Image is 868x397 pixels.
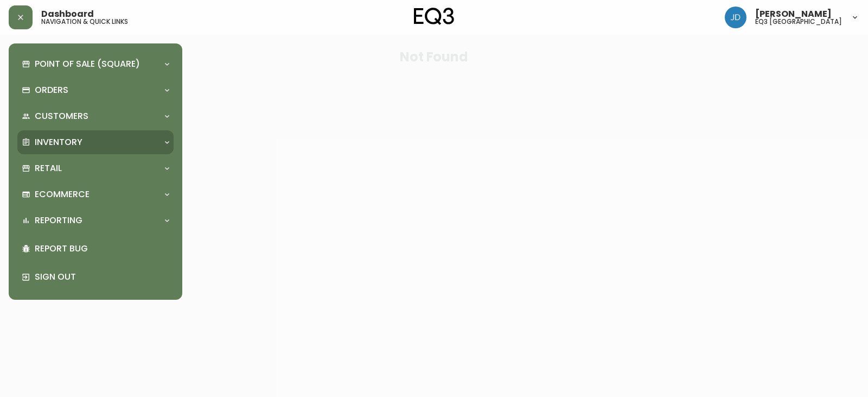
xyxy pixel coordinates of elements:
div: Orders [17,78,174,102]
p: Customers [35,110,88,122]
div: Reporting [17,209,174,232]
p: Ecommerce [35,188,90,200]
img: logo [414,8,454,25]
p: Retail [35,162,62,174]
span: [PERSON_NAME] [755,10,832,18]
p: Report Bug [35,243,169,255]
div: Point of Sale (Square) [17,52,174,76]
p: Reporting [35,215,82,226]
span: Dashboard [41,10,94,18]
h5: navigation & quick links [41,18,128,25]
p: Sign Out [35,271,169,283]
p: Orders [35,84,68,96]
p: Inventory [35,136,82,148]
div: Inventory [17,130,174,154]
div: Report Bug [17,235,174,263]
div: Customers [17,104,174,128]
div: Sign Out [17,263,174,291]
div: Retail [17,156,174,180]
h5: eq3 [GEOGRAPHIC_DATA] [755,18,842,25]
img: 7c567ac048721f22e158fd313f7f0981 [725,7,746,28]
p: Point of Sale (Square) [35,58,140,70]
div: Ecommerce [17,182,174,206]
